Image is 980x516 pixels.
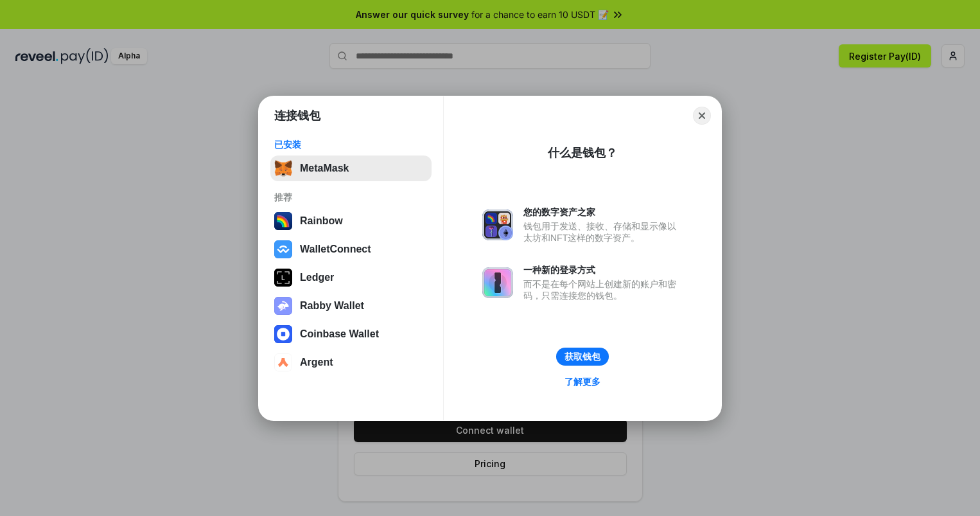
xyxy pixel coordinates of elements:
button: Rabby Wallet [270,293,432,319]
img: svg+xml,%3Csvg%20xmlns%3D%22http%3A%2F%2Fwww.w3.org%2F2000%2Fsvg%22%20fill%3D%22none%22%20viewBox... [482,267,513,298]
img: svg+xml,%3Csvg%20width%3D%2228%22%20height%3D%2228%22%20viewBox%3D%220%200%2028%2028%22%20fill%3D... [274,325,292,343]
div: WalletConnect [300,244,371,255]
div: 了解更多 [564,376,600,387]
div: Rabby Wallet [300,300,364,312]
button: Ledger [270,265,432,290]
div: 什么是钱包？ [548,145,617,161]
img: svg+xml,%3Csvg%20width%3D%22120%22%20height%3D%22120%22%20viewBox%3D%220%200%20120%20120%22%20fil... [274,212,292,230]
div: Coinbase Wallet [300,328,379,340]
button: Coinbase Wallet [270,321,432,347]
button: Close [693,107,711,125]
img: svg+xml,%3Csvg%20xmlns%3D%22http%3A%2F%2Fwww.w3.org%2F2000%2Fsvg%22%20fill%3D%22none%22%20viewBox... [482,209,513,240]
button: 获取钱包 [556,348,609,366]
a: 了解更多 [557,373,608,390]
div: Ledger [300,272,334,283]
h1: 连接钱包 [274,108,320,123]
div: 获取钱包 [564,351,600,362]
div: 而不是在每个网站上创建新的账户和密码，只需连接您的钱包。 [523,278,683,301]
button: Rainbow [270,208,432,234]
img: svg+xml,%3Csvg%20width%3D%2228%22%20height%3D%2228%22%20viewBox%3D%220%200%2028%2028%22%20fill%3D... [274,240,292,258]
img: svg+xml,%3Csvg%20xmlns%3D%22http%3A%2F%2Fwww.w3.org%2F2000%2Fsvg%22%20fill%3D%22none%22%20viewBox... [274,297,292,315]
div: 您的数字资产之家 [523,206,683,218]
button: WalletConnect [270,236,432,262]
button: MetaMask [270,156,432,181]
button: Argent [270,350,432,375]
div: Argent [300,357,333,368]
div: 推荐 [274,191,428,203]
div: 一种新的登录方式 [523,264,683,276]
div: 已安装 [274,139,428,150]
div: 钱包用于发送、接收、存储和显示像以太坊和NFT这样的数字资产。 [523,220,683,244]
div: Rainbow [300,215,343,227]
img: svg+xml,%3Csvg%20xmlns%3D%22http%3A%2F%2Fwww.w3.org%2F2000%2Fsvg%22%20width%3D%2228%22%20height%3... [274,269,292,287]
img: svg+xml,%3Csvg%20width%3D%2228%22%20height%3D%2228%22%20viewBox%3D%220%200%2028%2028%22%20fill%3D... [274,353,292,371]
div: MetaMask [300,163,349,174]
img: svg+xml,%3Csvg%20fill%3D%22none%22%20height%3D%2233%22%20viewBox%3D%220%200%2035%2033%22%20width%... [274,159,292,177]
